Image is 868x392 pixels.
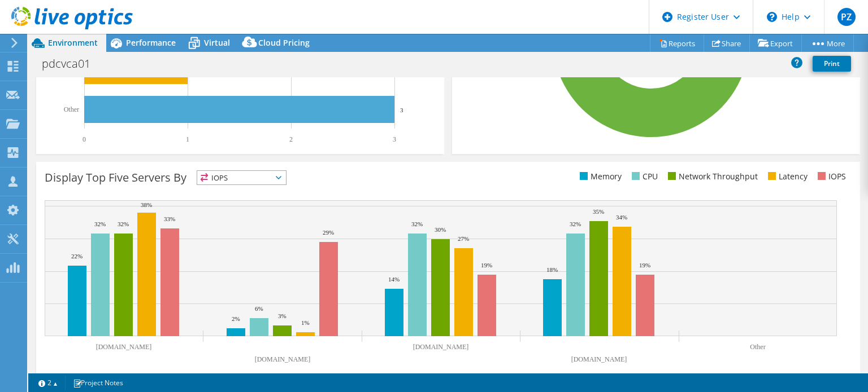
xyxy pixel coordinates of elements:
[96,343,152,351] text: [DOMAIN_NAME]
[255,355,311,363] text: [DOMAIN_NAME]
[571,355,627,363] text: [DOMAIN_NAME]
[629,170,658,183] li: CPU
[258,37,310,48] span: Cloud Pricing
[255,305,263,312] text: 6%
[278,312,287,319] text: 3%
[639,262,650,268] text: 19%
[704,34,750,52] a: Share
[118,221,129,227] text: 32%
[31,376,66,390] a: 2
[323,229,334,236] text: 29%
[141,201,152,208] text: 38%
[481,262,492,268] text: 19%
[37,58,108,70] h1: pdcvca01
[765,170,808,183] li: Latency
[393,135,396,143] text: 3
[164,215,175,222] text: 33%
[186,135,189,143] text: 1
[801,34,854,52] a: More
[83,135,86,143] text: 0
[48,37,98,48] span: Environment
[126,37,176,48] span: Performance
[400,107,403,113] text: 3
[388,276,400,283] text: 14%
[301,319,310,326] text: 1%
[837,8,856,26] span: PZ
[665,170,758,183] li: Network Throughput
[413,343,469,351] text: [DOMAIN_NAME]
[197,171,286,184] span: IOPS
[411,221,423,227] text: 32%
[616,214,627,221] text: 34%
[813,56,851,72] a: Print
[458,235,469,242] text: 27%
[593,208,604,215] text: 35%
[435,226,446,233] text: 30%
[289,135,293,143] text: 2
[546,266,558,273] text: 18%
[232,315,240,322] text: 2%
[650,34,704,52] a: Reports
[750,343,765,351] text: Other
[65,376,131,390] a: Project Notes
[767,12,777,22] svg: \n
[94,221,106,227] text: 32%
[570,221,581,227] text: 32%
[749,34,802,52] a: Export
[64,105,79,113] text: Other
[204,37,230,48] span: Virtual
[71,253,83,259] text: 22%
[577,170,622,183] li: Memory
[815,170,846,183] li: IOPS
